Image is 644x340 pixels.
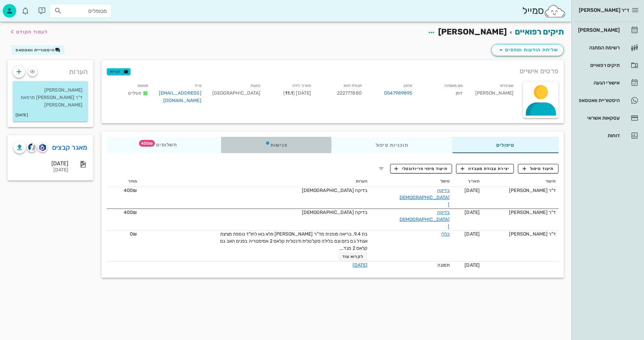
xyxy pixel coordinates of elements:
[7,60,93,80] div: הערות
[464,188,480,193] span: [DATE]
[574,75,641,91] a: אישורי הגעה
[110,69,127,75] span: תגיות
[544,4,566,18] img: SmileCloud logo
[577,63,620,68] div: תיקים רפואיים
[338,252,368,261] button: לקרוא עוד
[251,83,261,88] small: כתובת
[577,98,620,103] div: היסטוריית וואטסאפ
[461,166,509,172] span: יצירת עבודת מעבדה
[18,87,82,109] p: [PERSON_NAME] ד"ר [PERSON_NAME] מרפאת [PERSON_NAME]
[468,80,519,108] div: [PERSON_NAME]
[574,110,641,126] a: עסקאות אשראי
[418,80,469,108] div: זימן
[515,27,564,37] a: תיקים רפואיים
[124,210,137,215] span: 400₪
[38,143,47,152] button: romexis logo
[52,142,88,153] a: מאגר קבצים
[384,90,412,97] a: 0547989895
[220,231,368,251] span: בת 9.4, בריאה מופנית מד"ר [PERSON_NAME] פלא באו לחו"ד נוספת מציצת אגודל גם ביום וגם בלילה סקלטלית...
[438,27,507,37] span: [PERSON_NAME]
[342,254,363,259] span: לקרוא עוד
[574,92,641,108] a: היסטוריית וואטסאפ
[212,90,261,96] span: [GEOGRAPHIC_DATA]
[445,83,463,88] small: שם משפחה
[400,188,450,208] a: בדיקה [DEMOGRAPHIC_DATA]
[523,166,554,172] span: תיעוד טיפול
[574,127,641,144] a: דוחות
[16,29,48,35] span: לעמוד הקודם
[577,45,620,50] div: רשימת המתנה
[16,112,28,119] small: [DATE]
[520,66,558,76] span: פרטים אישיים
[522,4,566,18] div: סמייל
[195,83,201,88] small: מייל
[574,57,641,73] a: תיקים רפואיים
[518,164,558,173] button: תיעוד טיפול
[283,90,311,96] span: [DATE] ( )
[124,188,137,193] span: 400₪
[400,210,450,229] a: בדיקה [DEMOGRAPHIC_DATA]
[577,80,620,86] div: אישורי הגעה
[574,40,641,56] a: רשימת המתנה
[16,48,55,52] span: היסטוריית וואטסאפ
[485,209,556,216] div: ד"ר [PERSON_NAME]
[11,45,65,55] button: היסטוריית וואטסאפ
[14,167,68,173] div: [DATE]
[221,137,332,153] div: פגישות
[353,262,368,268] a: [DATE]
[139,140,155,147] span: תג
[20,5,24,9] span: תג
[500,83,514,88] small: שם פרטי
[464,262,480,268] span: [DATE]
[491,44,564,56] button: שליחת הודעות וטפסים
[159,90,201,103] a: [EMAIL_ADDRESS][DOMAIN_NAME]
[437,262,450,268] span: תמונה
[370,176,452,187] th: טיפול
[140,176,370,187] th: הערות
[577,27,620,33] div: [PERSON_NAME]
[285,90,293,96] strong: 11.1
[452,176,482,187] th: תאריך
[14,160,68,167] div: [DATE]
[302,188,367,193] span: בדיקה [DEMOGRAPHIC_DATA]
[138,83,148,88] small: סטטוס
[128,90,141,96] span: פעילים
[337,90,362,96] span: 222777880
[485,187,556,194] div: ד"ר [PERSON_NAME]
[497,46,558,54] span: שליחת הודעות וטפסים
[464,231,480,237] span: [DATE]
[577,115,620,121] div: עסקאות אשראי
[107,176,140,187] th: מחיר
[343,83,362,88] small: תעודת זהות
[485,230,556,238] div: ד"ר [PERSON_NAME]
[130,231,137,237] span: 0₪
[441,231,450,237] a: כללי
[395,166,448,172] span: תיעוד מיפוי פריודונטלי
[292,83,311,88] small: תאריך לידה
[577,133,620,138] div: דוחות
[404,83,412,88] small: טלפון
[456,164,514,173] button: יצירת עבודת מעבדה
[464,210,480,215] span: [DATE]
[27,143,37,152] button: cliniview logo
[107,68,130,75] button: תגיות
[151,143,177,147] span: תשלומים
[8,26,48,38] button: לעמוד הקודם
[452,137,558,153] div: טיפולים
[332,137,452,153] div: תוכניות טיפול
[390,164,452,173] button: תיעוד מיפוי פריודונטלי
[579,7,629,13] span: ד״ר [PERSON_NAME]
[574,22,641,38] a: [PERSON_NAME]
[28,143,36,151] img: cliniview logo
[482,176,558,187] th: תיעוד
[39,144,46,151] img: romexis logo
[302,210,367,215] span: בדיקה [DEMOGRAPHIC_DATA]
